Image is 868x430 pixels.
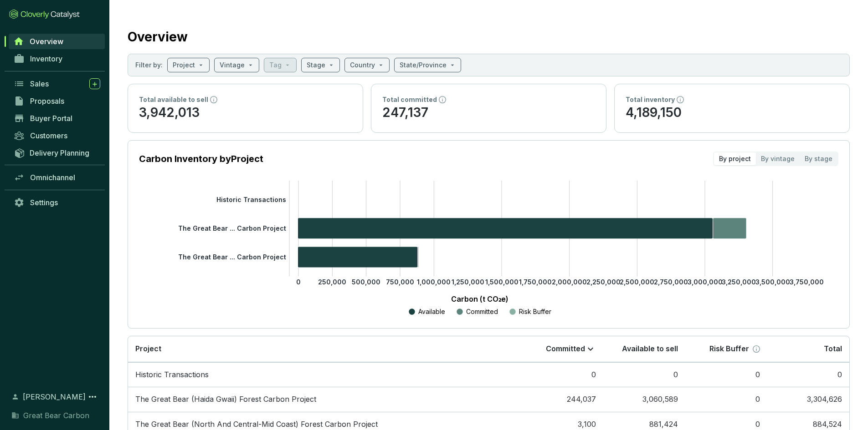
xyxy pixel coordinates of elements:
[128,27,188,46] h2: Overview
[9,34,105,49] a: Overview
[755,278,790,286] tspan: 3,500,000
[386,278,414,286] tspan: 750,000
[790,278,824,286] tspan: 3,750,000
[519,307,551,316] p: Risk Buffer
[521,387,603,412] td: 244,037
[713,152,838,166] div: segmented control
[485,278,519,286] tspan: 1,500,000
[30,198,58,207] span: Settings
[685,362,767,387] td: 0
[722,278,756,286] tspan: 3,250,000
[466,307,498,316] p: Committed
[452,278,484,286] tspan: 1,250,000
[800,152,837,165] div: By stage
[30,96,64,106] span: Proposals
[178,253,286,261] tspan: The Great Bear ... Carbon Project
[128,362,521,387] td: Historic Transactions
[685,387,767,412] td: 0
[153,293,806,304] p: Carbon (t CO₂e)
[552,278,587,286] tspan: 2,000,000
[626,95,675,104] p: Total inventory
[9,51,105,66] a: Inventory
[9,111,105,126] a: Buyer Portal
[603,387,685,412] td: 3,060,589
[586,278,621,286] tspan: 2,250,000
[546,344,585,354] p: Committed
[352,278,380,286] tspan: 500,000
[30,148,89,157] span: Delivery Planning
[767,362,849,387] td: 0
[9,93,105,109] a: Proposals
[30,131,67,140] span: Customers
[9,128,105,143] a: Customers
[709,344,749,354] p: Risk Buffer
[135,61,163,70] p: Filter by:
[30,173,75,182] span: Omnichannel
[714,152,756,165] div: By project
[216,195,286,203] tspan: Historic Transactions
[9,145,105,160] a: Delivery Planning
[521,362,603,387] td: 0
[23,391,86,402] span: [PERSON_NAME]
[128,387,521,412] td: The Great Bear (Haida Gwaii) Forest Carbon Project
[9,195,105,210] a: Settings
[139,95,208,104] p: Total available to sell
[318,278,346,286] tspan: 250,000
[30,54,62,63] span: Inventory
[382,104,595,121] p: 247,137
[756,152,800,165] div: By vintage
[9,76,105,91] a: Sales
[767,336,849,362] th: Total
[382,95,437,104] p: Total committed
[23,410,89,421] span: Great Bear Carbon
[688,278,723,286] tspan: 3,000,000
[30,114,72,123] span: Buyer Portal
[519,278,552,286] tspan: 1,750,000
[767,387,849,412] td: 3,304,626
[603,362,685,387] td: 0
[418,307,445,316] p: Available
[626,104,838,121] p: 4,189,150
[30,37,63,46] span: Overview
[139,152,263,165] p: Carbon Inventory by Project
[128,336,521,362] th: Project
[178,224,286,232] tspan: The Great Bear ... Carbon Project
[603,336,685,362] th: Available to sell
[269,61,282,70] p: Tag
[139,104,352,121] p: 3,942,013
[9,170,105,185] a: Omnichannel
[620,278,654,286] tspan: 2,500,000
[296,278,301,286] tspan: 0
[654,278,688,286] tspan: 2,750,000
[30,79,49,88] span: Sales
[417,278,451,286] tspan: 1,000,000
